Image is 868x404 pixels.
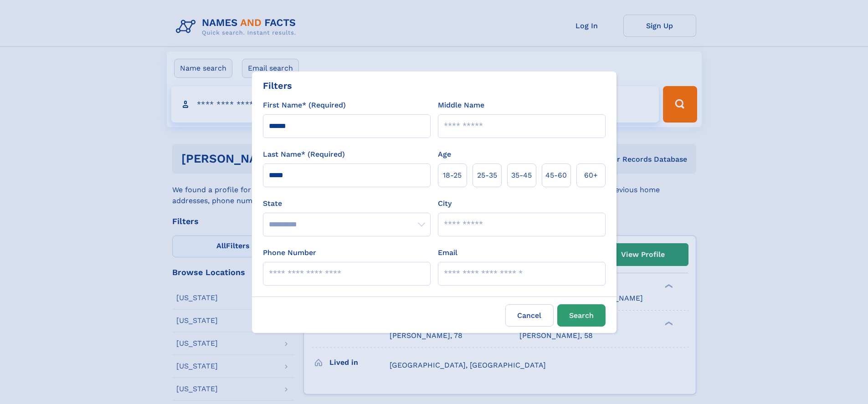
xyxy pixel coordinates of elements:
label: State [263,198,431,209]
label: First Name* (Required) [263,100,346,111]
span: 60+ [584,170,598,181]
button: Search [557,304,606,327]
label: Last Name* (Required) [263,149,345,160]
label: City [438,198,452,209]
div: Filters [263,79,292,92]
span: 25‑35 [477,170,497,181]
span: 18‑25 [443,170,462,181]
label: Age [438,149,451,160]
label: Middle Name [438,100,484,111]
label: Email [438,247,457,258]
span: 45‑60 [545,170,567,181]
span: 35‑45 [511,170,532,181]
label: Cancel [505,304,554,327]
label: Phone Number [263,247,316,258]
